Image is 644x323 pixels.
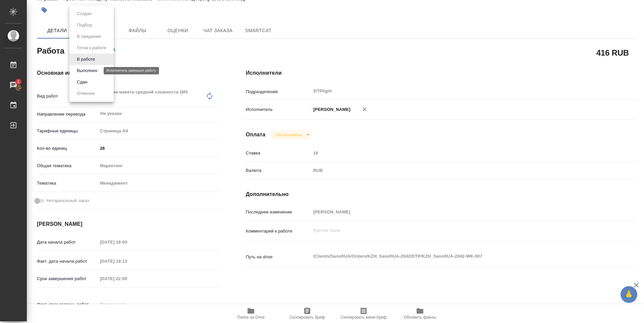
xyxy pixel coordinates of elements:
button: Отменен [75,90,97,97]
button: Подбор [75,21,94,29]
button: В ожидании [75,33,103,40]
button: В работе [75,56,97,63]
button: Готов к работе [75,44,108,52]
button: Сдан [75,78,89,86]
button: Выполнен [75,67,99,74]
button: Создан [75,10,94,17]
